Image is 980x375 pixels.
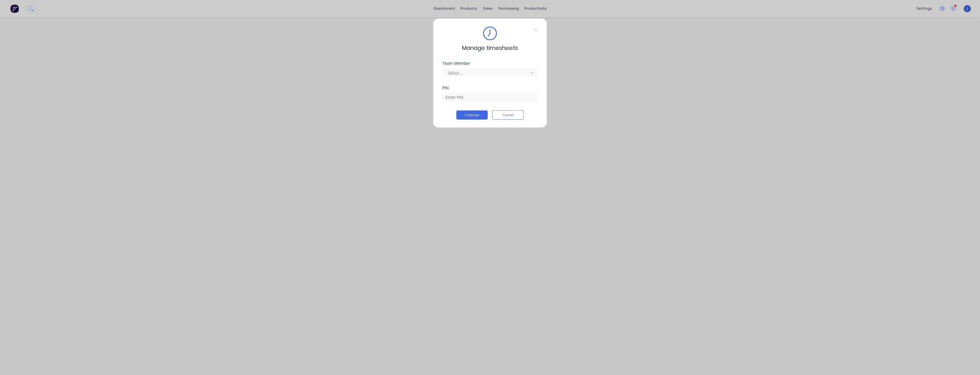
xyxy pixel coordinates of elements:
button: Continue [456,110,488,120]
span: Manage timesheets [462,44,518,52]
input: Enter PIN [442,93,538,101]
div: PIN [442,86,538,90]
div: Team Member [442,61,538,65]
button: Cancel [492,110,524,120]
